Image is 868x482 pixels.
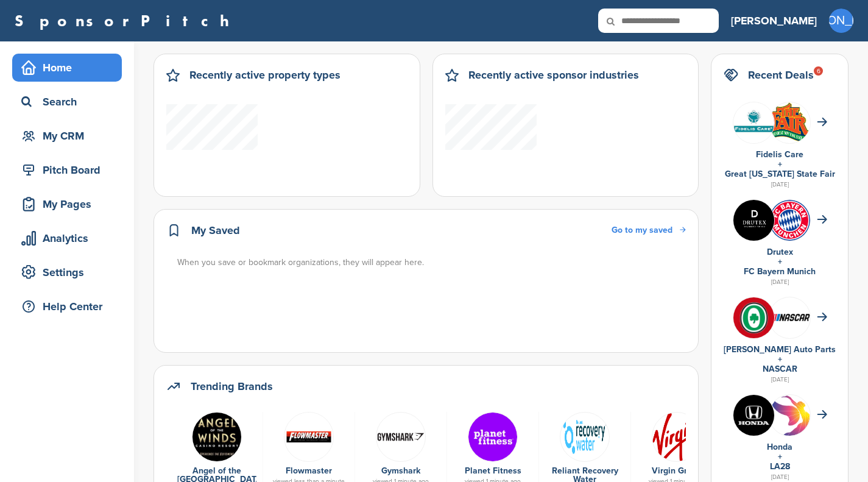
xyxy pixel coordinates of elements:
a: Honda [767,442,792,452]
h2: Recently active sponsor industries [468,66,639,83]
div: Analytics [18,227,122,249]
span: [PERSON_NAME] [829,9,853,33]
a: Go to my saved [612,224,686,237]
img: Kln5su0v 400x400 [733,395,774,436]
h2: Recent Deals [748,66,814,83]
div: Home [18,57,122,79]
a: Great [US_STATE] State Fair [725,169,835,179]
a: + [778,257,782,267]
img: 7569886e 0a8b 4460 bc64 d028672dde70 [769,314,810,321]
img: V7vhzcmg 400x400 [733,297,774,338]
a: [PERSON_NAME] [731,7,817,34]
a: Pitch Board [12,156,122,184]
a: [PERSON_NAME] Auto Parts [724,344,836,355]
a: + [778,159,782,169]
div: [DATE] [724,277,836,288]
div: [DATE] [724,374,836,385]
a: Search [12,88,122,116]
a: NASCAR [763,364,797,374]
a: + [778,452,782,462]
img: Di1e0zpf 400x400 [468,412,518,462]
a: 220px gymshark logo.svg [361,412,440,461]
a: Home [12,54,122,82]
a: FC Bayern Munich [744,266,816,277]
a: My CRM [12,122,122,150]
a: LA28 [770,461,790,472]
h3: [PERSON_NAME] [731,12,817,29]
div: When you save or bookmark organizations, they will appear here. [177,256,687,269]
a: Gymshark [381,466,420,476]
img: 150px virgin.svg [652,412,702,462]
div: [DATE] [724,179,836,190]
img: Images (4) [733,200,774,241]
span: Go to my saved [612,225,672,235]
a: Analytics [12,224,122,252]
img: 220px gymshark logo.svg [376,412,426,462]
a: Logo [545,412,624,461]
h2: My Saved [191,222,240,239]
a: Virgin Group [652,466,702,476]
div: My Pages [18,193,122,215]
a: 17796703 1605175242830117 6301228146884833908 n [177,412,256,461]
h2: Recently active property types [189,66,340,83]
a: My Pages [12,190,122,218]
img: Data [733,102,774,143]
div: Help Center [18,296,122,317]
div: Search [18,91,122,113]
div: My CRM [18,125,122,147]
a: Help Center [12,292,122,321]
img: Open uri20141112 64162 1l1jknv?1415809301 [769,200,810,241]
a: SponsorPitch [15,13,237,29]
img: La 2028 olympics logo [769,395,810,467]
a: Drutex [767,247,793,257]
img: Data [284,412,334,462]
a: Data [269,412,348,461]
img: 17796703 1605175242830117 6301228146884833908 n [192,412,242,462]
div: Pitch Board [18,159,122,181]
a: 150px virgin.svg [637,412,716,461]
h2: Trending Brands [191,378,273,395]
img: Download [769,102,810,143]
a: Di1e0zpf 400x400 [453,412,532,461]
img: Logo [560,412,610,462]
a: Flowmaster [286,466,332,476]
a: Fidelis Care [756,149,803,160]
div: 6 [814,66,823,76]
a: Planet Fitness [465,466,521,476]
div: Settings [18,261,122,283]
a: + [778,354,782,364]
a: Settings [12,258,122,286]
